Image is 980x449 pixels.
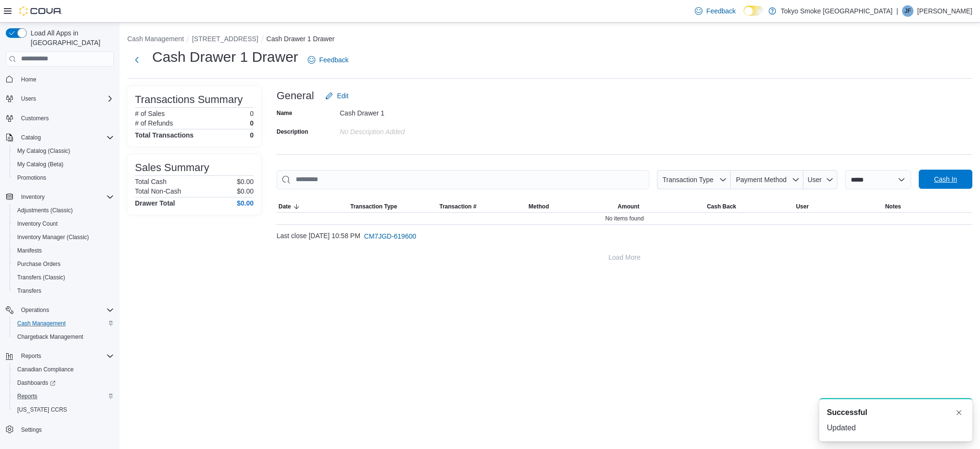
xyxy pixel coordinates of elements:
a: Settings [17,424,45,436]
span: Settings [21,426,42,434]
span: Cash In [934,174,957,184]
h6: Total Non-Cash [135,187,181,195]
button: Purchase Orders [10,257,118,271]
button: [US_STATE] CCRS [10,403,118,416]
span: Adjustments (Classic) [13,205,114,216]
span: CM7JGD-619600 [364,231,416,241]
a: Home [17,74,40,85]
a: Inventory Manager (Classic) [13,231,93,243]
button: Chargeback Management [10,330,118,344]
a: Promotions [13,172,50,184]
button: Date [277,201,348,212]
div: Notification [827,407,965,418]
span: Inventory [21,193,45,201]
span: Purchase Orders [13,258,114,270]
span: Catalog [17,132,114,143]
button: Settings [2,422,118,436]
button: Manifests [10,244,118,257]
span: My Catalog (Classic) [17,147,70,155]
a: Cash Management [13,318,69,329]
span: Canadian Compliance [17,366,74,373]
span: Chargeback Management [13,331,114,343]
span: Transfers (Classic) [17,274,65,281]
a: [US_STATE] CCRS [13,404,71,415]
button: Users [2,92,118,105]
a: My Catalog (Beta) [13,159,67,170]
span: Reports [17,392,37,400]
button: Operations [2,303,118,317]
span: Date [278,203,291,210]
h3: Transactions Summary [135,94,243,105]
span: Operations [17,304,114,316]
span: Promotions [17,174,46,182]
img: Cova [19,6,62,16]
h1: Cash Drawer 1 Drawer [152,47,298,67]
button: Transaction Type [348,201,437,212]
span: Amount [618,203,639,210]
span: Chargeback Management [17,333,83,341]
button: Inventory [17,191,48,203]
span: My Catalog (Beta) [17,161,64,168]
p: $0.00 [237,178,254,185]
button: My Catalog (Beta) [10,158,118,171]
a: Purchase Orders [13,258,65,270]
button: Next [127,50,146,69]
a: Dashboards [10,376,118,390]
input: This is a search bar. As you type, the results lower in the page will automatically filter. [277,170,649,189]
button: Transaction Type [657,170,731,189]
button: Transfers [10,284,118,298]
button: Inventory Count [10,217,118,230]
span: Manifests [13,245,114,256]
span: Load All Apps in [GEOGRAPHIC_DATA] [27,28,114,47]
button: Users [17,93,40,104]
span: Successful [827,407,867,418]
button: Cash Management [10,317,118,330]
span: Settings [17,423,114,435]
button: Reports [17,350,45,362]
span: Customers [21,115,49,122]
button: Load More [277,248,972,267]
button: Inventory Manager (Classic) [10,230,118,244]
p: Tokyo Smoke [GEOGRAPHIC_DATA] [781,5,893,17]
span: JF [904,5,911,17]
span: Promotions [13,172,114,184]
button: Cash Back [705,201,794,212]
h4: $0.00 [237,199,254,207]
a: Feedback [691,1,739,21]
span: Inventory [17,191,114,203]
button: Edit [322,86,352,105]
span: Edit [337,91,348,101]
p: $0.00 [237,187,254,195]
span: Reports [17,350,114,362]
button: Payment Method [731,170,803,189]
p: [PERSON_NAME] [917,5,972,17]
button: Promotions [10,171,118,184]
button: Cash In [919,170,972,189]
button: Dismiss toast [953,407,965,418]
span: Home [21,76,36,83]
p: 0 [250,110,254,117]
span: Dark Mode [744,16,744,16]
span: Inventory Manager (Classic) [17,233,89,241]
h6: # of Sales [135,110,165,117]
button: Amount [616,201,705,212]
span: Cash Back [707,203,736,210]
span: Washington CCRS [13,404,114,415]
div: No Description added [340,124,468,136]
span: Adjustments (Classic) [17,207,73,214]
span: My Catalog (Beta) [13,159,114,170]
button: Inventory [2,190,118,204]
a: Transfers [13,285,45,297]
span: Payment Method [736,176,787,184]
a: Customers [17,113,53,124]
button: User [803,170,837,189]
a: Dashboards [13,377,59,389]
span: Inventory Manager (Classic) [13,231,114,243]
span: Customers [17,112,114,124]
a: Manifests [13,245,45,256]
span: Transfers [13,285,114,297]
button: Catalog [2,131,118,144]
span: Transaction # [439,203,476,210]
label: Name [277,109,292,117]
span: Dashboards [13,377,114,389]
